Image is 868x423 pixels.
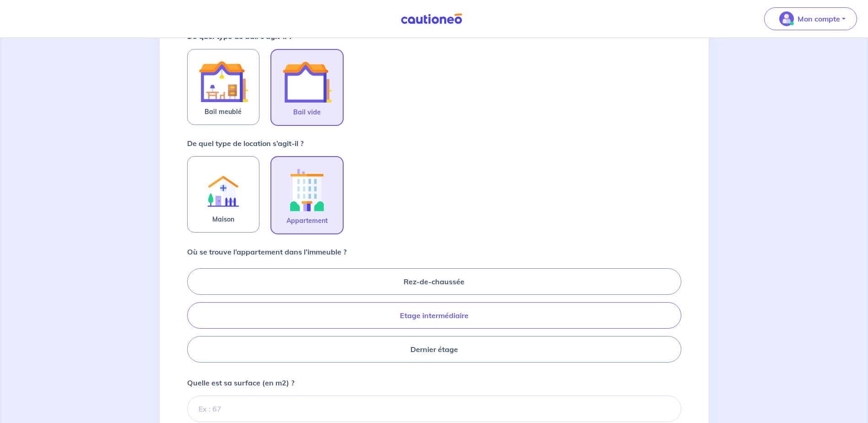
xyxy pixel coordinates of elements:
img: illu_account_valid_menu.svg [779,11,794,26]
label: Etage intermédiaire [187,302,681,329]
img: illu_furnished_lease.svg [199,57,248,106]
span: Bail meublé [205,106,242,117]
img: illu_rent.svg [199,164,248,214]
span: Bail vide [293,107,321,118]
button: illu_account_valid_menu.svgMon compte [764,7,857,30]
span: Appartement [286,215,328,226]
label: Rez-de-chaussée [187,268,681,295]
label: Dernier étage [187,336,681,363]
p: Mon compte [798,13,840,24]
input: Ex : 67 [187,396,681,422]
img: Cautioneo [397,13,466,25]
p: Quelle est sa surface (en m2) ? [187,377,294,388]
img: illu_empty_lease.svg [282,57,332,107]
p: Où se trouve l’appartement dans l’immeuble ? [187,246,346,257]
span: Maison [212,214,234,225]
p: De quel type de location s’agit-il ? [187,138,303,149]
img: illu_apartment.svg [282,164,332,215]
